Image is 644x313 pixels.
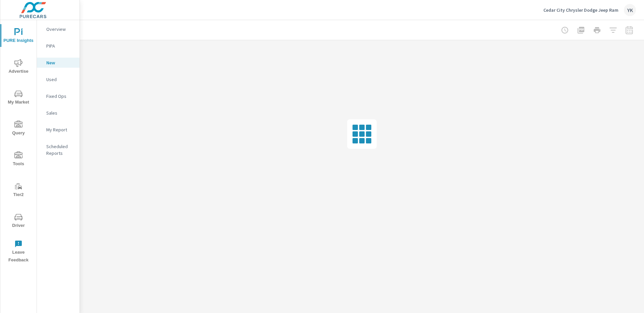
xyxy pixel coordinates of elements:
div: Scheduled Reports [37,141,79,158]
div: YK [624,4,636,16]
div: Overview [37,24,79,34]
div: My Report [37,125,79,135]
span: Tier2 [2,182,35,199]
p: Used [46,76,74,83]
div: New [37,58,79,68]
p: Scheduled Reports [46,143,74,156]
span: PURE Insights [2,28,35,45]
div: nav menu [0,20,37,267]
p: Sales [46,110,74,116]
p: Fixed Ops [46,93,74,100]
div: PIPA [37,41,79,51]
span: My Market [2,90,35,106]
div: Used [37,74,79,84]
p: Overview [46,26,74,33]
span: Leave Feedback [2,240,35,264]
div: Fixed Ops [37,91,79,101]
p: Cedar City Chrysler Dodge Jeep Ram [543,7,619,13]
div: Sales [37,108,79,118]
span: Query [2,121,35,137]
span: Driver [2,213,35,230]
span: Tools [2,151,35,168]
p: New [46,59,74,66]
p: PIPA [46,43,74,49]
span: Advertise [2,59,35,75]
p: My Report [46,126,74,133]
